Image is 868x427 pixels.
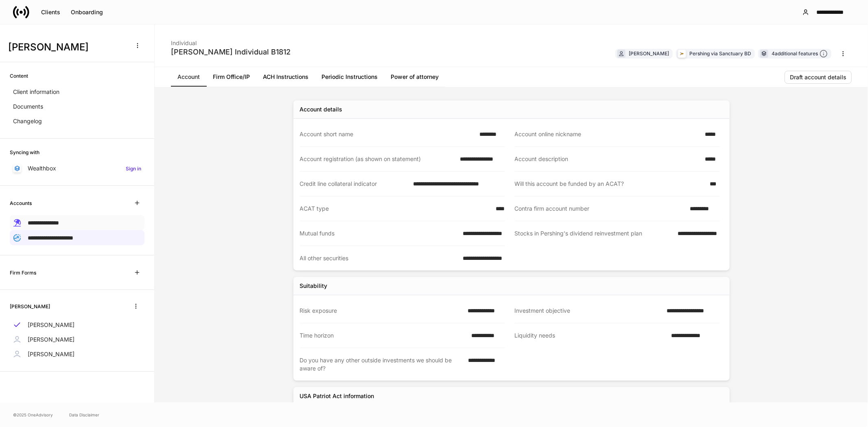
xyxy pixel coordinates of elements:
div: ACAT type [300,205,491,213]
a: ACH Instructions [256,67,315,87]
div: Liquidity needs [515,331,667,340]
div: Pershing via Sanctuary BD [689,50,751,57]
a: [PERSON_NAME] [10,347,144,362]
div: Contra firm account number [515,205,685,213]
a: Periodic Instructions [315,67,384,87]
div: Investment objective [515,307,662,315]
div: Credit line collateral indicator [300,180,409,188]
button: Draft account details [785,71,852,84]
div: Clients [41,9,60,15]
a: Power of attorney [384,67,445,87]
div: [PERSON_NAME] [629,50,669,57]
span: © 2025 OneAdvisory [13,412,53,418]
a: Client information [10,85,144,99]
a: Changelog [10,114,144,129]
div: Time horizon [300,331,467,340]
h6: Content [10,72,28,80]
div: Draft account details [790,74,846,80]
a: Documents [10,99,144,114]
a: Account [171,67,206,87]
h6: Syncing with [10,148,39,156]
div: Will this account be funded by an ACAT? [515,180,705,188]
p: [PERSON_NAME] [28,350,74,358]
button: Clients [36,6,66,19]
div: Account short name [300,130,475,138]
div: Individual [171,34,291,47]
p: Documents [13,102,43,111]
h6: Accounts [10,199,32,207]
div: Risk exposure [300,307,463,315]
p: [PERSON_NAME] [28,335,74,344]
a: WealthboxSign in [10,161,144,176]
div: Onboarding [71,9,103,15]
h6: Firm Forms [10,269,36,277]
div: Mutual funds [300,229,458,237]
div: [PERSON_NAME] Individual B1812 [171,47,291,57]
div: USA Patriot Act information [300,392,374,400]
p: Wealthbox [28,164,56,172]
a: Data Disclaimer [69,412,99,418]
div: Suitability [300,282,328,290]
h6: Sign in [126,165,141,172]
div: 4 additional features [772,50,828,58]
div: Account online nickname [515,130,700,138]
div: Stocks in Pershing's dividend reinvestment plan [515,229,673,238]
div: Account details [300,105,343,113]
a: Firm Office/IP [206,67,256,87]
h6: [PERSON_NAME] [10,303,50,310]
a: [PERSON_NAME] [10,318,144,332]
div: Do you have any other outside investments we should be aware of? [300,356,463,373]
div: Account description [515,155,700,163]
p: Changelog [13,117,42,125]
div: All other securities [300,254,458,262]
h3: [PERSON_NAME] [8,41,126,54]
p: [PERSON_NAME] [28,321,74,329]
p: Client information [13,88,59,96]
a: [PERSON_NAME] [10,332,144,347]
button: Onboarding [66,6,108,19]
div: Account registration (as shown on statement) [300,155,455,163]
